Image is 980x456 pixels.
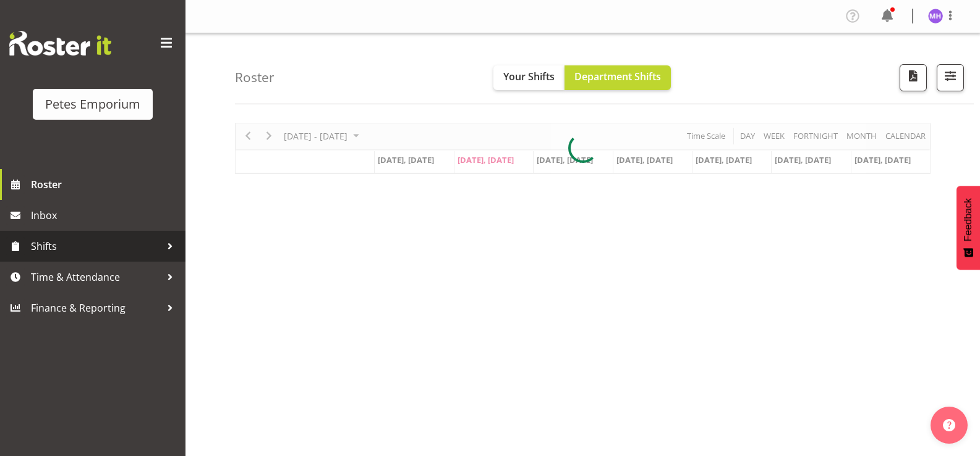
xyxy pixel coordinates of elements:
[937,64,964,91] button: Filter Shifts
[503,70,555,83] span: Your Shifts
[31,299,161,317] span: Finance & Reporting
[963,198,974,241] span: Feedback
[900,64,927,91] button: Download a PDF of the roster according to the set date range.
[957,186,980,270] button: Feedback - Show survey
[31,175,179,194] span: Roster
[31,268,161,286] span: Time & Attendance
[574,70,661,83] span: Department Shifts
[45,95,140,114] div: Petes Emporium
[943,419,955,431] img: help-xxl-2.png
[565,65,671,90] button: Department Shifts
[928,9,943,23] img: mackenzie-halford4471.jpg
[9,31,111,56] img: Rosterit website logo
[31,237,161,255] span: Shifts
[235,70,275,85] h4: Roster
[493,65,565,90] button: Your Shifts
[31,206,179,225] span: Inbox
